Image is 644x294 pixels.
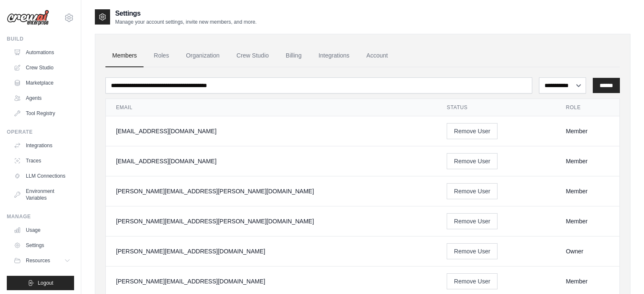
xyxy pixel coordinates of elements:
th: Role [556,99,619,116]
a: LLM Connections [10,169,74,183]
th: Email [106,99,437,116]
div: [EMAIL_ADDRESS][DOMAIN_NAME] [116,127,426,135]
a: Integrations [312,44,356,67]
button: Resources [10,254,74,267]
a: Tool Registry [10,107,74,120]
div: [PERSON_NAME][EMAIL_ADDRESS][DOMAIN_NAME] [116,277,426,286]
button: Remove User [447,123,498,139]
button: Remove User [447,153,498,169]
h2: Settings [115,8,257,19]
a: Integrations [10,139,74,152]
a: Organization [179,44,226,67]
div: Member [566,277,609,286]
a: Members [105,44,144,67]
a: Roles [147,44,176,67]
div: [PERSON_NAME][EMAIL_ADDRESS][DOMAIN_NAME] [116,247,426,256]
a: Automations [10,46,74,59]
div: Manage [7,213,74,220]
span: Resources [26,257,50,264]
a: Environment Variables [10,184,74,205]
img: Logo [7,10,49,26]
button: Remove User [447,183,498,199]
div: [PERSON_NAME][EMAIL_ADDRESS][PERSON_NAME][DOMAIN_NAME] [116,217,426,225]
a: Marketplace [10,76,74,90]
button: Remove User [447,273,498,289]
div: Member [566,217,609,225]
button: Remove User [447,243,498,259]
p: Manage your account settings, invite new members, and more. [115,19,257,25]
a: Billing [279,44,308,67]
div: Owner [566,247,609,256]
th: Status [437,99,556,116]
div: Member [566,157,609,165]
button: Logout [7,276,74,290]
span: Logout [38,280,53,286]
a: Usage [10,223,74,237]
a: Traces [10,154,74,168]
a: Crew Studio [230,44,276,67]
a: Account [359,44,395,67]
div: Member [566,187,609,195]
a: Settings [10,239,74,252]
a: Crew Studio [10,61,74,74]
div: [EMAIL_ADDRESS][DOMAIN_NAME] [116,157,426,165]
div: Operate [7,129,74,135]
div: Build [7,36,74,42]
div: Member [566,127,609,135]
a: Agents [10,91,74,105]
button: Remove User [447,213,498,229]
div: [PERSON_NAME][EMAIL_ADDRESS][PERSON_NAME][DOMAIN_NAME] [116,187,426,195]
